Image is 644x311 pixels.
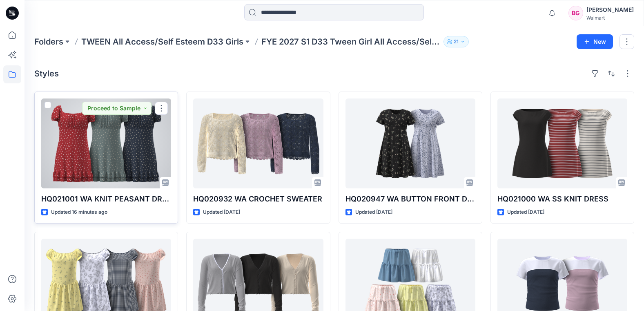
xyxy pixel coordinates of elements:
a: Folders [34,36,63,47]
h4: Styles [34,69,59,78]
p: 21 [454,37,459,46]
p: Updated 16 minutes ago [51,208,107,217]
p: Updated [DATE] [203,208,240,217]
div: [PERSON_NAME] [586,5,634,15]
button: New [577,34,613,49]
p: HQ020932 WA CROCHET SWEATER [193,193,323,205]
button: 21 [443,36,469,47]
a: HQ020947 WA BUTTON FRONT DRESS [345,98,475,188]
p: Updated [DATE] [355,208,392,217]
a: TWEEN All Access/Self Esteem D33 Girls [81,36,243,47]
p: Updated [DATE] [507,208,544,217]
p: HQ020947 WA BUTTON FRONT DRESS [345,193,475,205]
div: BG [568,6,583,20]
p: HQ021001 WA KNIT PEASANT DRESS [41,193,171,205]
a: HQ020932 WA CROCHET SWEATER [193,98,323,188]
p: HQ021000 WA SS KNIT DRESS [497,193,627,205]
a: HQ021001 WA KNIT PEASANT DRESS [41,98,171,188]
div: Walmart [586,15,634,21]
p: FYE 2027 S1 D33 Tween Girl All Access/Self Esteem [261,36,440,47]
a: HQ021000 WA SS KNIT DRESS [497,98,627,188]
